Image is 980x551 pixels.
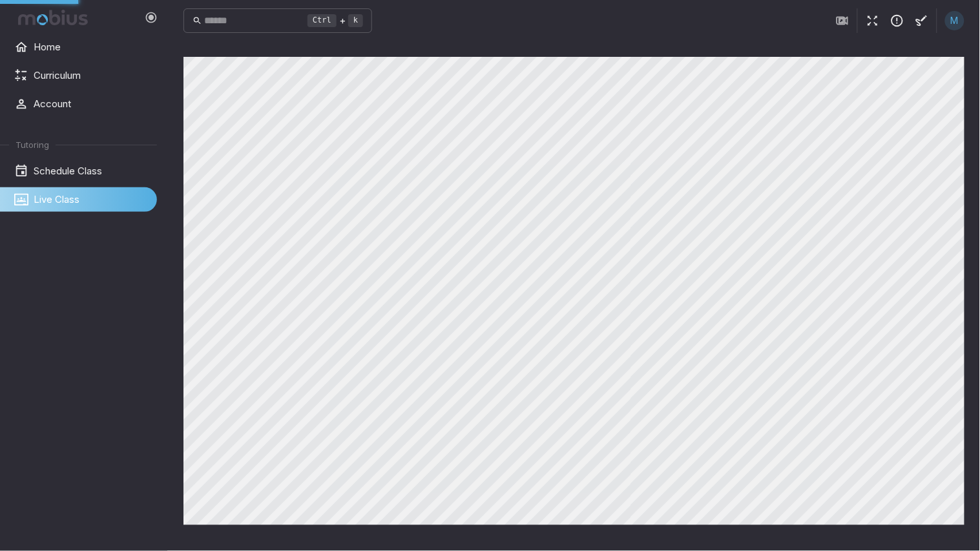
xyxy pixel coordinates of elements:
[348,14,363,27] kbd: k
[885,8,910,33] button: Report an Issue
[34,164,148,178] span: Schedule Class
[34,192,148,207] span: Live Class
[34,40,148,54] span: Home
[34,68,148,83] span: Curriculum
[308,13,363,28] div: +
[308,14,337,27] kbd: Ctrl
[16,139,49,151] span: Tutoring
[830,8,855,33] button: Join in Zoom Client
[860,8,885,33] button: Fullscreen Game
[910,8,934,33] button: Start Drawing on Questions
[34,97,148,111] span: Account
